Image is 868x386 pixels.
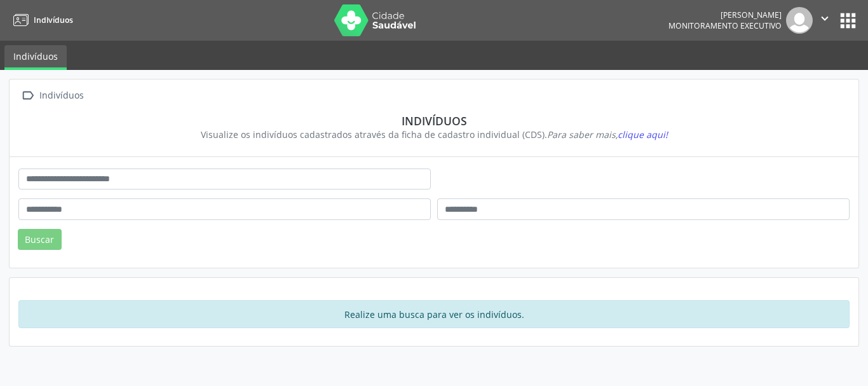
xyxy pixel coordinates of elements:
a:  Indivíduos [18,86,86,105]
a: Indivíduos [4,45,67,70]
i: Para saber mais, [547,128,668,141]
i:  [818,11,832,25]
div: Indivíduos [37,86,86,105]
a: Indivíduos [9,10,73,31]
i:  [18,86,37,105]
div: Visualize os indivíduos cadastrados através da ficha de cadastro individual (CDS). [27,128,841,141]
span: clique aqui! [618,128,668,141]
button:  [813,7,837,34]
img: img [786,7,813,34]
span: Monitoramento Executivo [668,20,782,31]
button: apps [837,10,859,32]
span: Indivíduos [34,15,73,25]
div: [PERSON_NAME] [668,10,782,20]
div: Indivíduos [27,114,841,128]
div: Realize uma busca para ver os indivíduos. [18,300,850,328]
button: Buscar [18,229,62,251]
